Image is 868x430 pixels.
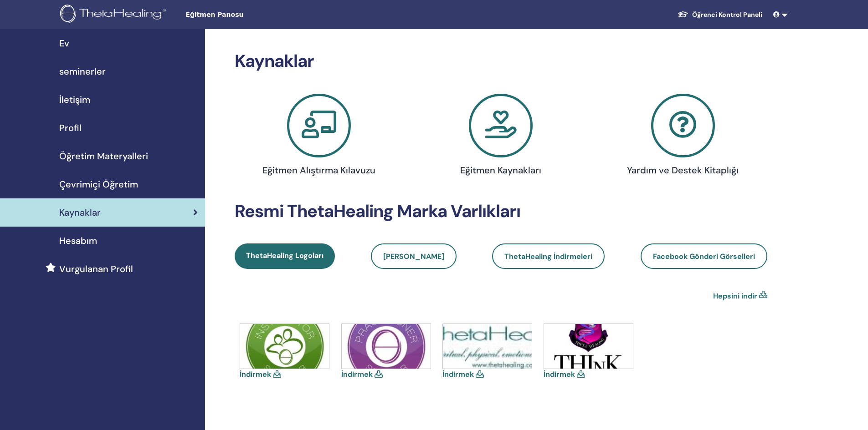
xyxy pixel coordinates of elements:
[597,94,769,179] a: Yardım ve Destek Kitaplığı
[240,324,329,369] img: icons-instructor.jpg
[59,177,138,191] span: Çevrimiçi Öğretim
[623,165,743,176] h4: Yardım ve Destek Kitaplığı
[442,369,474,379] a: İndirmek
[235,51,767,72] h2: Kaynaklar
[59,262,133,276] span: Vurgulanan Profil
[59,234,97,248] span: Hesabım
[371,243,457,269] a: [PERSON_NAME]
[59,93,90,106] span: İletişim
[641,243,767,269] a: Facebook Gönderi Görselleri
[492,243,605,269] a: ThetaHealing İndirmeleri
[441,165,561,176] h4: Eğitmen Kaynakları
[678,10,688,18] img: graduation-cap-white.svg
[235,201,767,222] h2: Resmi ThetaHealing Marka Varlıkları
[59,149,148,163] span: Öğretim Materyalleri
[59,206,101,219] span: Kaynaklar
[342,324,431,369] img: icons-practitioner.jpg
[670,6,770,23] a: Öğrenci Kontrol Paneli
[544,324,633,369] img: think-shield.jpg
[59,121,82,135] span: Profil
[259,165,379,176] h4: Eğitmen Alıştırma Kılavuzu
[235,243,335,269] a: ThetaHealing Logoları
[59,36,69,50] span: Ev
[416,94,587,179] a: Eğitmen Kaynakları
[246,251,324,260] span: ThetaHealing Logoları
[443,324,532,369] img: thetahealing-logo-a-copy.jpg
[185,10,322,20] span: Eğitmen Panosu
[59,65,106,78] span: seminerler
[233,94,405,179] a: Eğitmen Alıştırma Kılavuzu
[504,252,592,261] span: ThetaHealing İndirmeleri
[240,369,271,379] a: İndirmek
[383,252,444,261] span: [PERSON_NAME]
[341,369,373,379] a: İndirmek
[544,369,575,379] a: İndirmek
[713,291,757,302] a: Hepsini indir
[653,252,755,261] span: Facebook Gönderi Görselleri
[60,5,169,25] img: logo.png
